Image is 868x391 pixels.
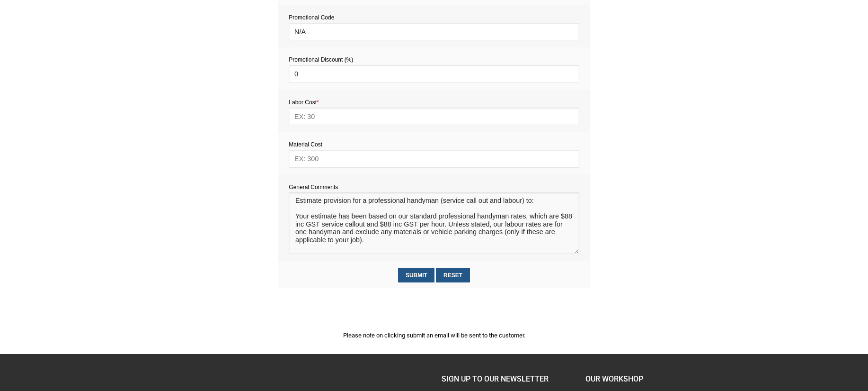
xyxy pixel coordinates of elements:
[289,99,319,106] span: Labor Cost
[585,373,714,385] h4: Our Workshop
[289,14,334,21] span: Promotional Code
[436,268,469,282] input: Reset
[289,141,322,148] span: Material Cost
[278,330,590,340] p: Please note on clicking submit an email will be sent to the customer.
[398,268,434,282] input: Submit
[289,150,579,167] input: EX: 300
[289,184,338,191] span: General Comments
[289,108,579,125] input: EX: 30
[289,56,353,63] span: Promotional Discount (%)
[442,373,570,385] h4: SIGN UP TO OUR NEWSLETTER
